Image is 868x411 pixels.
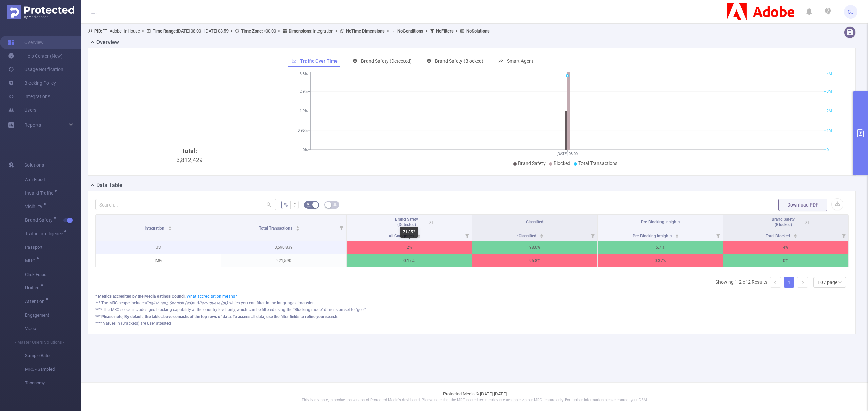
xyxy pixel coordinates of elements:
[8,76,56,90] a: Blocking Policy
[25,218,55,222] span: Brand Safety
[88,28,490,34] span: FT_Adobe_InHouse [DATE] 08:00 - [DATE] 08:59 +00:00
[199,301,228,305] i: Portuguese (pt)
[466,28,490,34] b: No Solutions
[784,277,794,288] li: 1
[8,90,50,103] a: Integrations
[98,397,851,403] p: This is a stable, in production version of Protected Media's dashboard. Please note that the MRC ...
[817,277,837,287] div: 10 / page
[88,29,94,33] i: icon: user
[715,277,767,288] li: Showing 1-2 of 2 Results
[472,254,597,267] p: 95.8%
[292,59,296,63] i: icon: line-chart
[507,58,533,64] span: Smart Agent
[417,233,421,235] i: icon: caret-up
[766,234,791,238] span: Total Blocked
[25,231,65,236] span: Traffic Intelligence
[557,152,578,156] tspan: [DATE] 08:00
[25,308,81,322] span: Engagement
[333,202,337,207] i: icon: table
[182,147,197,154] b: Total:
[95,300,849,306] div: *** The MRC scope includes and , which you can filter in the language dimension.
[389,234,415,238] span: All Categories
[526,220,544,224] span: Classified
[462,230,472,241] i: Filter menu
[578,160,617,166] span: Total Transactions
[347,241,472,254] p: 2%
[25,173,81,187] span: Anti-Fraud
[723,254,848,267] p: 0%
[472,241,597,254] p: 98.6%
[713,230,723,241] i: Filter menu
[25,376,81,390] span: Taxonomy
[298,128,308,133] tspan: 0.95%
[94,28,102,34] b: PID:
[276,28,282,34] span: >
[827,128,832,133] tspan: 1M
[24,158,44,172] span: Solutions
[772,217,795,227] span: Brand Safety (Blocked)
[307,202,311,207] i: icon: bg-colors
[540,233,544,237] div: Sort
[346,28,385,34] b: No Time Dimensions
[95,313,849,320] div: *** Please note, By default, the table above consists of the top rows of data. To access all data...
[25,299,47,304] span: Attention
[25,285,42,290] span: Unified
[259,226,293,231] span: Total Transactions
[793,233,797,235] i: icon: caret-up
[598,254,723,267] p: 0.37%
[540,233,544,235] i: icon: caret-up
[435,58,484,64] span: Brand Safety (Blocked)
[96,254,221,267] p: IMG
[827,109,832,113] tspan: 2M
[300,58,338,64] span: Traffic Over Time
[293,202,296,208] span: #
[436,28,454,34] b: No Filters
[25,363,81,376] span: MRC - Sampled
[96,38,119,46] h2: Overview
[303,148,308,152] tspan: 0%
[140,28,146,34] span: >
[8,36,44,49] a: Overview
[95,294,186,299] b: * Metrics accredited by the Media Ratings Council.
[839,230,848,241] i: Filter menu
[347,254,472,267] p: 0.17%
[337,215,346,241] i: Filter menu
[633,234,673,238] span: Pre-Blocking Insights
[423,28,430,34] span: >
[145,226,165,231] span: Integration
[96,241,221,254] p: JS
[333,28,340,34] span: >
[25,204,45,209] span: Visibility
[827,89,832,94] tspan: 3M
[400,227,418,238] div: 71,852
[300,109,308,113] tspan: 1.9%
[95,199,276,210] input: Search...
[289,28,333,34] span: Integration
[25,349,81,363] span: Sample Rate
[417,235,421,237] i: icon: caret-down
[25,268,81,281] span: Click Fraud
[395,217,418,227] span: Brand Safety (Detected)
[95,320,849,326] div: **** Values in (Brackets) are user attested
[417,233,421,237] div: Sort
[8,49,63,63] a: Help Center (New)
[675,235,679,237] i: icon: caret-down
[168,228,172,230] i: icon: caret-down
[838,280,842,285] i: icon: down
[770,277,781,288] li: Previous Page
[296,228,300,230] i: icon: caret-down
[454,28,460,34] span: >
[598,241,723,254] p: 5.7%
[8,103,36,117] a: Users
[675,233,679,235] i: icon: caret-up
[153,28,177,34] b: Time Range:
[540,235,544,237] i: icon: caret-down
[641,220,680,224] span: Pre-Blocking Insights
[241,28,263,34] b: Time Zone:
[300,89,308,94] tspan: 2.9%
[797,277,808,288] li: Next Page
[773,280,777,284] i: icon: left
[784,277,794,287] a: 1
[778,199,827,211] button: Download PDF
[385,28,391,34] span: >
